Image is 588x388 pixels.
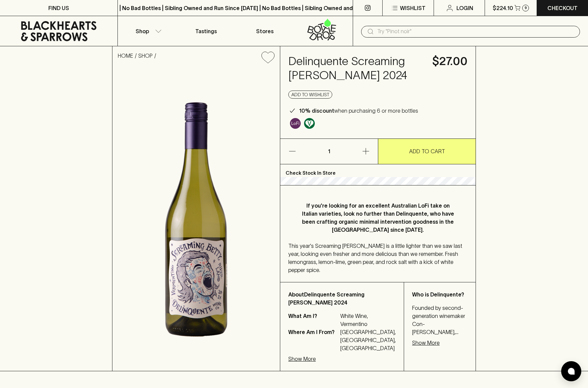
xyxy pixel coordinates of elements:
p: Stores [256,27,274,35]
p: Where Am I From? [288,328,339,352]
p: What Am I? [288,312,339,328]
p: 9 [525,6,527,10]
a: HOME [118,53,133,59]
p: If you're looking for an excellent Australian LoFi take on Italian varieties, look no further tha... [302,202,454,234]
span: This year's Screaming [PERSON_NAME] is a little lighter than we saw last year, looking even fresh... [288,243,462,273]
p: 1 [321,139,337,164]
button: Add to wishlist [288,91,332,99]
button: Shop [118,16,177,46]
p: Shop [136,27,149,35]
p: Tastings [195,27,217,35]
img: bubble-icon [568,368,575,375]
p: [GEOGRAPHIC_DATA], [GEOGRAPHIC_DATA], [GEOGRAPHIC_DATA] [340,328,396,352]
p: Wishlist [400,4,426,12]
p: when purchasing 6 or more bottles [299,107,418,115]
input: Try "Pinot noir" [377,26,575,37]
h4: Delinquente Screaming [PERSON_NAME] 2024 [288,54,424,82]
button: Add to wishlist [259,49,277,66]
p: Show More [288,355,316,363]
p: Login [456,4,473,12]
img: 32878.png [112,69,280,371]
b: 10% discount [299,108,334,114]
p: About Delinquente Screaming [PERSON_NAME] 2024 [288,290,396,307]
p: $224.10 [493,4,513,12]
p: Checkout [547,4,578,12]
p: Check Stock In Store [280,164,476,177]
a: Tastings [177,16,235,46]
a: SHOP [138,53,153,59]
button: ADD TO CART [378,139,476,164]
p: ADD TO CART [409,147,445,155]
img: Vegan [304,118,315,129]
a: Some may call it natural, others minimum intervention, either way, it’s hands off & maybe even a ... [288,116,302,130]
p: FIND US [48,4,69,12]
a: Made without the use of any animal products. [302,116,316,130]
p: White Wine, Vermentino [340,312,396,328]
p: Show More [412,339,440,347]
b: Who is Delinquente? [412,291,464,297]
img: Lo-Fi [290,118,301,129]
a: Stores [235,16,294,46]
h4: $27.00 [432,54,468,68]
